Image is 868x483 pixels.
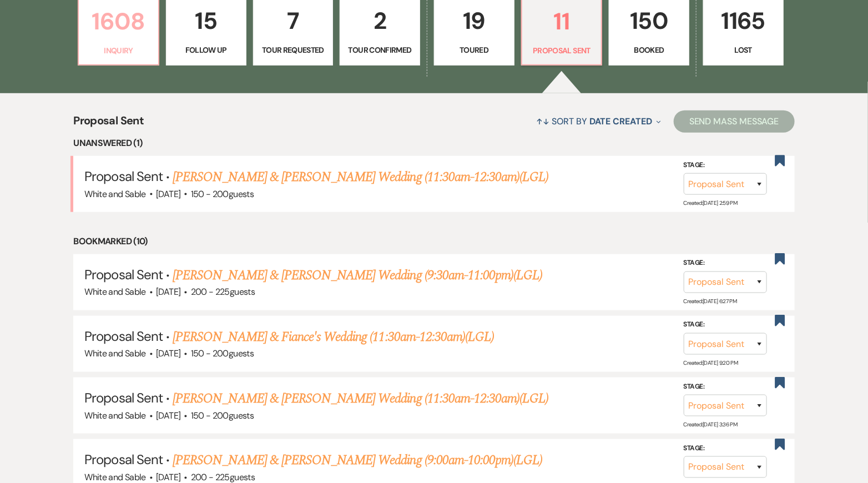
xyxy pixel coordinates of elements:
[191,471,255,483] span: 200 - 225 guests
[710,44,776,56] p: Lost
[191,348,254,359] span: 150 - 200 guests
[191,188,254,200] span: 150 - 200 guests
[173,389,548,409] a: [PERSON_NAME] & [PERSON_NAME] Wedding (11:30am-12:30am)(LGL)
[84,168,163,185] span: Proposal Sent
[684,421,738,428] span: Created: [DATE] 3:36 PM
[537,115,550,127] span: ↑↓
[616,2,682,39] p: 150
[85,3,152,40] p: 1608
[73,136,794,150] li: Unanswered (1)
[84,451,163,468] span: Proposal Sent
[156,286,180,298] span: [DATE]
[684,442,767,455] label: Stage:
[84,410,145,421] span: White and Sable
[173,2,239,39] p: 15
[441,2,507,39] p: 19
[173,450,542,470] a: [PERSON_NAME] & [PERSON_NAME] Wedding (9:00am-10:00pm)(LGL)
[260,44,326,56] p: Tour Requested
[84,188,145,200] span: White and Sable
[173,327,494,347] a: [PERSON_NAME] & Fiance's Wedding (11:30am-12:30am)(LGL)
[84,328,163,345] span: Proposal Sent
[532,107,665,136] button: Sort By Date Created
[684,298,737,305] span: Created: [DATE] 6:27 PM
[684,159,767,171] label: Stage:
[684,359,738,366] span: Created: [DATE] 9:20 PM
[173,265,542,285] a: [PERSON_NAME] & [PERSON_NAME] Wedding (9:30am-11:00pm)(LGL)
[156,348,180,359] span: [DATE]
[529,44,595,57] p: Proposal Sent
[84,286,145,298] span: White and Sable
[73,234,794,249] li: Bookmarked (10)
[156,471,180,483] span: [DATE]
[173,44,239,56] p: Follow Up
[260,2,326,39] p: 7
[684,381,767,393] label: Stage:
[529,3,595,40] p: 11
[84,266,163,283] span: Proposal Sent
[156,188,180,200] span: [DATE]
[684,199,738,207] span: Created: [DATE] 2:59 PM
[347,44,413,56] p: Tour Confirmed
[710,2,776,39] p: 1165
[674,110,795,133] button: Send Mass Message
[589,115,652,127] span: Date Created
[173,167,548,187] a: [PERSON_NAME] & [PERSON_NAME] Wedding (11:30am-12:30am)(LGL)
[684,319,767,331] label: Stage:
[85,44,152,57] p: Inquiry
[156,410,180,421] span: [DATE]
[684,257,767,269] label: Stage:
[347,2,413,39] p: 2
[616,44,682,56] p: Booked
[191,410,254,421] span: 150 - 200 guests
[441,44,507,56] p: Toured
[84,389,163,406] span: Proposal Sent
[73,112,144,136] span: Proposal Sent
[191,286,255,298] span: 200 - 225 guests
[84,471,145,483] span: White and Sable
[84,348,145,359] span: White and Sable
